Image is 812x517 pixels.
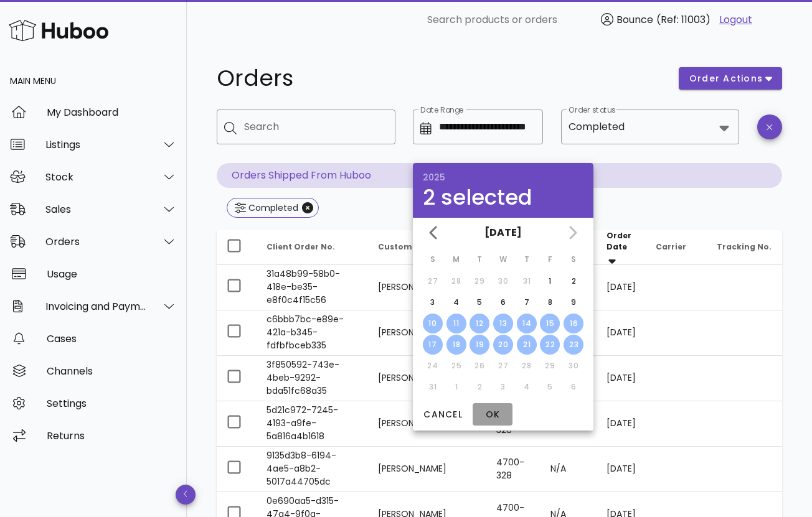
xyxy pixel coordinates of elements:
td: 3f850592-743e-4beb-9292-bda51fc68a35 [257,356,368,401]
div: My Dashboard [47,106,177,118]
button: 20 [493,335,513,355]
td: N/A [541,447,597,492]
div: 11 [446,318,466,329]
div: 5 [470,297,489,308]
div: 2025 [423,173,583,182]
th: S [422,249,444,270]
button: Cancel [418,403,468,426]
button: Close [302,202,313,213]
button: 13 [493,314,513,333]
span: Bounce [616,12,653,27]
td: [DATE] [597,356,646,401]
div: 17 [423,339,443,350]
div: 8 [540,297,560,308]
p: Orders Shipped From Huboo [217,163,782,188]
div: 10 [423,318,443,329]
div: 21 [517,339,537,350]
span: Tracking No. [717,241,772,252]
div: Listings [45,139,147,151]
td: [DATE] [597,265,646,310]
div: Order statusCompleted [561,109,740,144]
td: [DATE] [597,447,646,492]
th: M [445,249,468,270]
td: [PERSON_NAME] [368,401,486,447]
button: 17 [423,335,443,355]
label: Date Range [420,106,464,115]
button: 21 [517,335,537,355]
td: [DATE] [597,310,646,356]
div: 19 [470,339,489,350]
span: Client Order No. [267,241,335,252]
div: 15 [540,318,560,329]
button: 2 [564,271,583,291]
td: [PERSON_NAME] [368,447,486,492]
button: 10 [423,314,443,333]
div: 18 [446,339,466,350]
button: 12 [470,314,489,333]
label: Order status [569,106,615,115]
td: [PERSON_NAME] [368,356,486,401]
div: 12 [470,318,489,329]
div: 3 [423,297,443,308]
button: 1 [540,271,560,291]
div: Returns [47,430,177,442]
button: [DATE] [479,220,527,245]
span: order actions [689,72,763,85]
div: 7 [517,297,537,308]
div: 4 [446,297,466,308]
div: 20 [493,339,513,350]
button: 23 [564,335,583,355]
td: 31a48b99-58b0-418e-be35-e8f0c4f15c56 [257,265,368,310]
div: 13 [493,318,513,329]
th: Client Order No. [257,230,368,265]
button: 4 [446,292,466,312]
td: [DATE] [597,401,646,447]
div: 2 [564,276,583,287]
div: Channels [47,365,177,377]
button: 6 [493,292,513,312]
td: 9135d3b8-6194-4ae5-a8b2-5017a44705dc [257,447,368,492]
button: 18 [446,335,466,355]
div: Stock [45,171,147,183]
img: Huboo Logo [9,17,108,44]
th: W [492,249,514,270]
th: F [539,249,562,270]
th: S [562,249,585,270]
span: Carrier [656,241,686,252]
button: 19 [470,335,489,355]
button: 16 [564,314,583,333]
button: OK [473,403,512,426]
div: 2 selected [423,187,583,208]
td: [PERSON_NAME] [368,265,486,310]
div: Orders [45,236,147,248]
td: c6bbb7bc-e89e-421a-b345-fdfbfbceb335 [257,310,368,356]
button: 9 [564,292,583,312]
button: 7 [517,292,537,312]
div: Settings [47,398,177,409]
th: Carrier [646,230,707,265]
div: 1 [540,276,560,287]
div: 16 [564,318,583,329]
span: Order Date [607,230,631,252]
button: Previous month [423,221,445,244]
div: Usage [47,268,177,280]
button: order actions [679,67,782,90]
div: Completed [246,202,298,214]
button: 15 [540,314,560,333]
div: 22 [540,339,560,350]
button: 11 [446,314,466,333]
div: Sales [45,203,147,215]
div: 9 [564,297,583,308]
div: 23 [564,339,583,350]
div: Cases [47,333,177,345]
td: 4700-328 [486,447,541,492]
button: 14 [517,314,537,333]
div: Completed [569,121,625,133]
div: Invoicing and Payments [45,300,147,312]
div: 14 [517,318,537,329]
button: 22 [540,335,560,355]
span: (Ref: 11003) [656,12,710,27]
h1: Orders [217,67,664,90]
span: Customer Name [378,241,448,252]
span: OK [478,408,507,421]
